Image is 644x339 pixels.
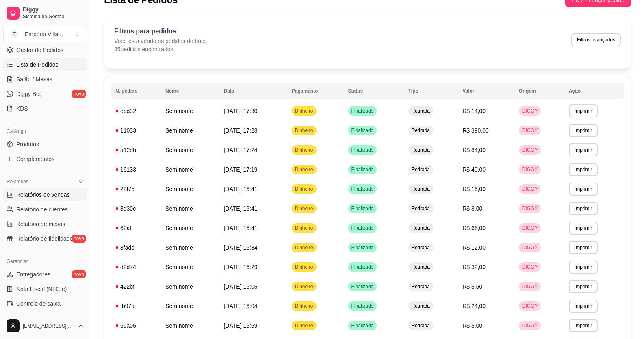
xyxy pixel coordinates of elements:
[569,222,598,235] button: Imprimir
[569,104,598,117] button: Imprimir
[160,199,219,218] td: Sem nome
[350,264,375,270] span: Finalizado
[410,225,432,231] span: Retirada
[16,104,28,113] span: KDS
[350,186,375,192] span: Finalizado
[410,127,432,134] span: Retirada
[16,46,63,54] span: Gestor de Pedidos
[223,186,257,192] span: [DATE] 16:41
[287,83,343,99] th: Pagamento
[293,303,315,309] span: Dinheiro
[3,268,87,281] a: Entregadoresnovo
[293,283,315,290] span: Dinheiro
[114,45,207,53] p: 35 pedidos encontrados
[115,243,156,252] div: 8fadc
[458,83,514,99] th: Valor
[115,282,156,291] div: 422bf
[223,303,257,309] span: [DATE] 16:04
[520,322,540,329] span: DIGGY
[350,205,375,212] span: Finalizado
[293,147,315,153] span: Dinheiro
[410,205,432,212] span: Retirada
[569,300,598,313] button: Imprimir
[16,155,54,163] span: Complementos
[160,83,219,99] th: Nome
[520,147,540,153] span: DIGGY
[7,178,28,185] span: Relatórios
[514,83,564,99] th: Origem
[3,102,87,115] a: KDS
[160,316,219,335] td: Sem nome
[462,225,486,231] span: R$ 66,00
[160,101,219,121] td: Sem nome
[115,263,156,271] div: d2d74
[350,303,375,309] span: Finalizado
[569,280,598,293] button: Imprimir
[16,140,39,148] span: Produtos
[569,319,598,332] button: Imprimir
[160,257,219,277] td: Sem nome
[520,108,540,114] span: DIGGY
[350,147,375,153] span: Finalizado
[3,312,87,325] a: Controle de fiado
[410,303,432,309] span: Retirada
[223,322,257,329] span: [DATE] 15:59
[160,218,219,238] td: Sem nome
[462,127,489,134] span: R$ 390,00
[223,205,257,212] span: [DATE] 16:41
[520,303,540,309] span: DIGGY
[3,58,87,71] a: Lista de Pedidos
[223,283,257,290] span: [DATE] 16:06
[3,138,87,151] a: Produtos
[114,37,207,45] p: Você está vendo os pedidos de hoje.
[3,282,87,296] a: Nota Fiscal (NFC-e)
[16,300,61,308] span: Controle de caixa
[219,83,286,99] th: Data
[16,220,65,228] span: Relatório de mesas
[16,205,68,213] span: Relatório de clientes
[410,108,432,114] span: Retirada
[3,3,87,23] a: DiggySistema de Gestão
[115,224,156,232] div: 62aff
[16,61,59,69] span: Lista de Pedidos
[160,121,219,140] td: Sem nome
[462,108,486,114] span: R$ 14,00
[3,152,87,165] a: Complementos
[293,186,315,192] span: Dinheiro
[223,244,257,251] span: [DATE] 16:34
[16,75,52,83] span: Salão / Mesas
[343,83,403,99] th: Status
[23,323,74,329] span: [EMAIL_ADDRESS][DOMAIN_NAME]
[403,83,458,99] th: Tipo
[462,244,486,251] span: R$ 12,00
[293,108,315,114] span: Dinheiro
[410,186,432,192] span: Retirada
[10,30,18,38] span: E
[3,203,87,216] a: Relatório de clientes
[462,166,486,173] span: R$ 40,00
[410,322,432,329] span: Retirada
[160,179,219,199] td: Sem nome
[520,127,540,134] span: DIGGY
[3,255,87,268] div: Gerenciar
[3,125,87,138] div: Catálogo
[462,147,486,153] span: R$ 84,00
[3,87,87,100] a: Diggy Botnovo
[115,146,156,154] div: a12db
[223,225,257,231] span: [DATE] 16:41
[520,225,540,231] span: DIGGY
[223,264,257,270] span: [DATE] 16:29
[3,43,87,57] a: Gestor de Pedidos
[569,124,598,137] button: Imprimir
[111,83,160,99] th: N. pedido
[571,33,621,46] button: Filtros avançados
[462,322,482,329] span: R$ 5,00
[569,241,598,254] button: Imprimir
[3,217,87,230] a: Relatório de mesas
[293,225,315,231] span: Dinheiro
[569,143,598,156] button: Imprimir
[350,244,375,251] span: Finalizado
[16,90,41,98] span: Diggy Bot
[350,225,375,231] span: Finalizado
[16,191,70,199] span: Relatórios de vendas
